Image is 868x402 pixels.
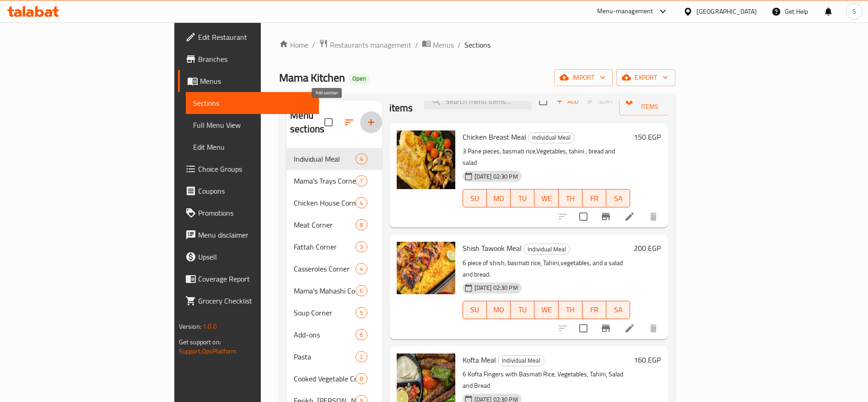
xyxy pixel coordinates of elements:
[286,170,382,192] div: Mama's Trays Corner7
[433,39,454,50] span: Menus
[559,189,582,207] button: TH
[279,67,345,88] span: Mama Kitchen
[553,94,582,109] button: Add
[286,148,382,170] div: Individual Meal4
[606,301,630,319] button: SA
[491,303,507,316] span: MO
[595,317,617,339] button: Branch-specific-item
[534,92,553,111] span: Select section
[198,229,312,240] span: Menu disclaimer
[356,285,367,296] div: items
[294,153,356,164] span: Individual Meal
[574,319,593,338] span: Select to update
[178,224,319,246] a: Menu disclaimer
[498,355,545,366] div: Individual Meal
[179,321,201,332] span: Version:
[198,207,312,218] span: Promotions
[319,39,411,51] a: Restaurants management
[464,39,491,50] span: Sections
[356,307,367,318] div: items
[463,241,522,255] span: Shish Tawook Meal
[356,373,367,384] div: items
[463,301,487,319] button: SU
[624,323,635,334] a: Edit menu item
[397,242,455,300] img: Shish Tawook Meal
[626,90,673,113] span: Manage items
[616,69,675,86] button: export
[356,329,367,340] div: items
[424,93,532,109] input: search
[514,303,531,316] span: TU
[356,243,367,251] span: 3
[294,219,356,230] span: Meat Corner
[606,189,630,207] button: SA
[422,39,454,51] a: Menus
[294,175,356,186] span: Mama's Trays Corner
[178,202,319,224] a: Promotions
[356,351,367,362] div: items
[463,189,487,207] button: SU
[582,189,606,207] button: FR
[356,353,367,361] span: 2
[356,197,367,208] div: items
[294,307,356,318] div: Soup Corner
[356,263,367,274] div: items
[178,290,319,312] a: Grocery Checklist
[349,73,370,84] div: Open
[294,263,356,274] span: Casseroles Corner
[294,285,356,296] span: Mama's Mahashi Corner
[511,189,534,207] button: TU
[198,185,312,196] span: Coupons
[319,113,338,132] span: Select all sections
[286,324,382,346] div: Add-ons6
[538,192,555,205] span: WE
[852,6,856,16] span: S
[471,172,522,181] span: [DATE] 02:30 PM
[186,114,319,136] a: Full Menu View
[534,301,558,319] button: WE
[178,26,319,48] a: Edit Restaurant
[294,241,356,252] span: Fattah Corner
[514,192,531,205] span: TU
[487,301,511,319] button: MO
[463,353,496,367] span: Kofta Meal
[279,39,675,51] nav: breadcrumb
[356,331,367,339] span: 6
[356,177,367,185] span: 7
[338,111,360,133] span: Sort sections
[610,303,626,316] span: SA
[286,236,382,258] div: Fattah Corner3
[186,136,319,158] a: Edit Menu
[356,199,367,207] span: 4
[463,146,631,168] p: 3 Pane pieces, basmati rice,Vegetables, tahini , bread and salad
[586,192,603,205] span: FR
[397,130,455,189] img: Chicken Breast Meal
[642,206,664,228] button: delete
[553,94,582,109] span: Add item
[294,351,356,362] div: Pasta
[178,158,319,180] a: Choice Groups
[458,39,461,50] li: /
[595,206,617,228] button: Branch-specific-item
[463,369,631,391] p: 6 Kofta Fingers with Basmati Rice, Vegetables, Tahini, Salad and Bread
[330,39,411,50] span: Restaurants management
[619,87,680,115] button: Manage items
[286,368,382,390] div: Cooked Vegetable Corner8
[294,329,356,340] span: Add-ons
[356,241,367,252] div: items
[574,207,593,226] span: Select to update
[624,211,635,222] a: Edit menu item
[463,257,631,280] p: 6 piece of shish, basmati rice, Tahini,vegetables, and a salad and bread.
[634,130,661,143] h6: 150 EGP
[356,375,367,383] span: 8
[286,280,382,302] div: Mama's Mahashi Corner6
[356,309,367,317] span: 5
[193,98,312,109] span: Sections
[356,265,367,273] span: 4
[198,32,312,43] span: Edit Restaurant
[286,192,382,214] div: Chicken House Corner4
[178,180,319,202] a: Coupons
